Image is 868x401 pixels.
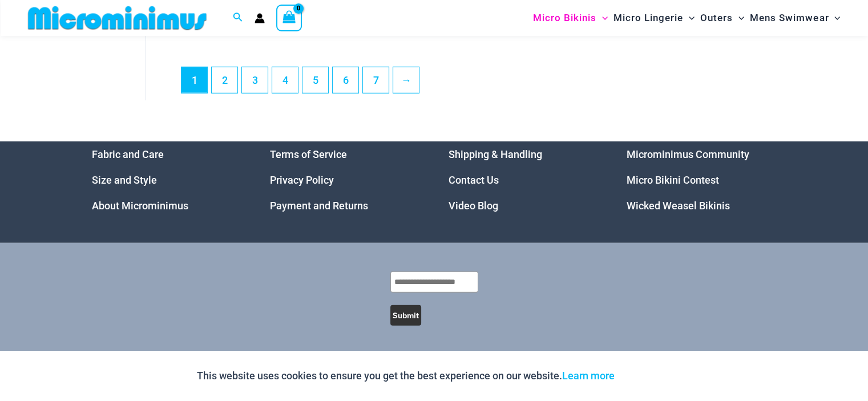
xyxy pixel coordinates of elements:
nav: Menu [92,141,242,218]
aside: Footer Widget 3 [449,141,599,218]
a: Payment and Returns [270,200,368,212]
span: Menu Toggle [683,3,695,33]
a: Micro Bikini Contest [627,174,719,186]
span: Outers [700,3,733,33]
a: Size and Style [92,174,157,186]
a: Video Blog [449,200,498,212]
a: Micro LingerieMenu ToggleMenu Toggle [611,3,697,33]
a: OutersMenu ToggleMenu Toggle [697,3,747,33]
a: Terms of Service [270,148,347,160]
a: Search icon link [233,11,243,25]
a: Shipping & Handling [449,148,542,160]
a: Page 2 [212,67,237,93]
a: Fabric and Care [92,148,164,160]
nav: Menu [270,141,420,218]
a: Account icon link [255,13,265,23]
aside: Footer Widget 1 [92,141,242,218]
a: Micro BikinisMenu ToggleMenu Toggle [530,3,611,33]
a: About Microminimus [92,200,188,212]
a: Page 5 [302,67,328,93]
button: Accept [623,362,672,390]
span: Menu Toggle [829,3,840,33]
a: Microminimus Community [627,148,749,160]
a: Page 6 [333,67,358,93]
a: Page 3 [242,67,268,93]
nav: Product Pagination [180,67,845,100]
span: Micro Bikinis [533,3,596,33]
a: Mens SwimwearMenu ToggleMenu Toggle [747,3,843,33]
a: View Shopping Cart, empty [276,5,302,31]
aside: Footer Widget 4 [627,141,777,218]
a: Contact Us [449,174,499,186]
img: MM SHOP LOGO FLAT [23,5,211,31]
span: Page 1 [181,67,207,93]
nav: Site Navigation [528,2,845,34]
nav: Menu [627,141,777,218]
p: This website uses cookies to ensure you get the best experience on our website. [197,367,615,384]
a: Page 7 [363,67,389,93]
a: Learn more [562,370,615,382]
span: Menu Toggle [733,3,744,33]
nav: Menu [449,141,599,218]
button: Submit [390,305,421,326]
a: Wicked Weasel Bikinis [627,200,730,212]
span: Menu Toggle [596,3,608,33]
span: Micro Lingerie [613,3,683,33]
a: → [393,67,419,93]
a: Privacy Policy [270,174,334,186]
aside: Footer Widget 2 [270,141,420,218]
span: Mens Swimwear [750,3,829,33]
a: Page 4 [272,67,298,93]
